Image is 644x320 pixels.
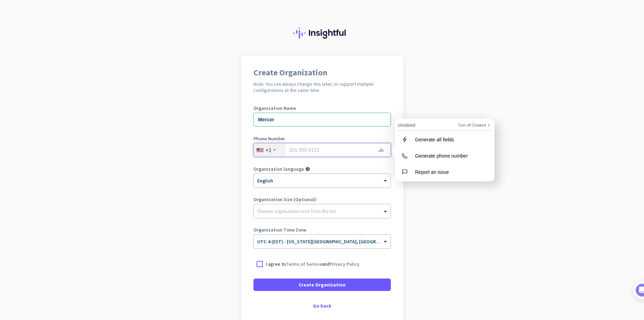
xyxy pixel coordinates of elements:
[15,33,76,39] div: Generate phone number
[266,261,359,267] p: I agree to and
[253,106,391,111] label: Organization Name
[293,28,351,39] img: Insightful
[253,113,391,126] input: What is the name of your organization?
[253,303,391,308] div: Go back
[253,143,391,157] input: 201-555-0123
[329,261,359,267] a: Privacy Policy
[15,17,62,22] div: Generate all fields
[253,167,304,171] label: Organization language
[253,227,391,232] label: Organization Time Zone
[253,136,391,141] label: Phone Number
[253,81,391,93] h2: Note: You can always change this later, or support multiple configurations at the same time
[253,279,391,291] button: Create Organization
[61,3,89,7] span: Turn off Cloaked
[286,261,322,267] a: Terms of Service
[299,281,346,288] span: Create Organization
[266,147,271,153] div: +1
[15,49,57,55] div: Report an issue
[253,197,391,202] label: Organization Size (Optional)
[253,68,391,77] h1: Create Organization
[305,167,310,171] i: help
